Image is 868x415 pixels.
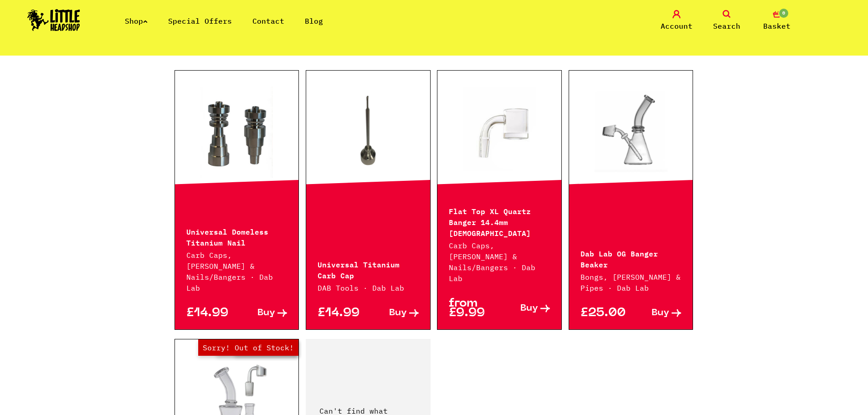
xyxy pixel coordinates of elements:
a: Buy [236,308,287,318]
img: Little Head Shop Logo [27,9,80,31]
p: Carb Caps, [PERSON_NAME] & Nails/Bangers · Dab Lab [186,250,288,293]
p: Flat Top XL Quartz Banger 14.4mm [DEMOGRAPHIC_DATA] [449,205,550,238]
a: 0 Basket [754,10,800,31]
a: Contact [252,16,284,26]
a: Search [704,10,750,31]
a: Shop [125,16,148,26]
p: £14.99 [318,308,368,318]
span: Buy [520,304,538,313]
span: Buy [257,308,275,318]
a: Buy [499,299,550,318]
span: Account [661,20,693,31]
p: Bongs, [PERSON_NAME] & Pipes · Dab Lab [580,272,682,293]
span: Buy [389,308,407,318]
a: Buy [631,308,682,318]
a: Buy [368,308,419,318]
span: Sorry! Out of Stock! [198,339,298,356]
span: 0 [778,8,789,19]
p: DAB Tools · Dab Lab [318,282,419,293]
p: £25.00 [580,308,631,318]
p: Dab Lab OG Banger Beaker [580,247,682,269]
p: from £9.99 [449,299,499,318]
span: Buy [652,308,669,318]
p: Universal Titanium Carb Cap [318,258,419,280]
a: Blog [305,16,323,26]
p: Universal Domeless Titanium Nail [186,225,288,247]
span: Search [713,20,740,31]
span: Basket [763,20,791,31]
a: Special Offers [168,16,232,26]
p: £14.99 [186,308,237,318]
p: Carb Caps, [PERSON_NAME] & Nails/Bangers · Dab Lab [449,240,550,284]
